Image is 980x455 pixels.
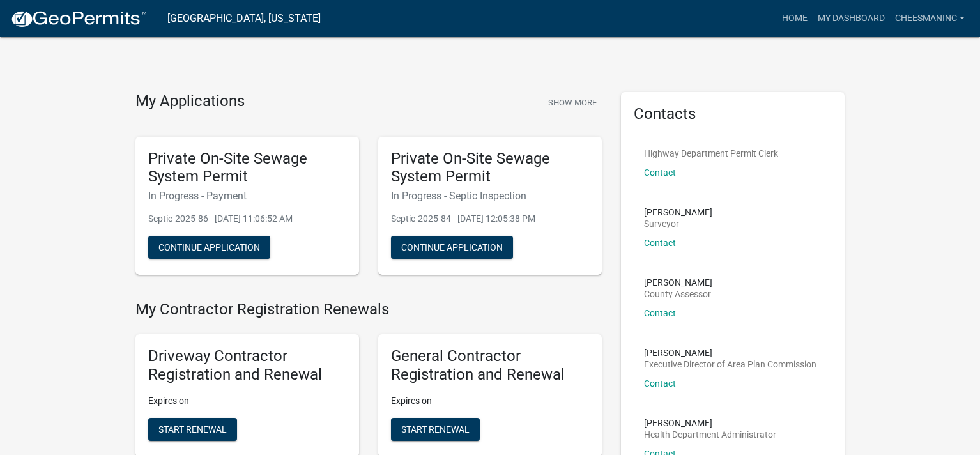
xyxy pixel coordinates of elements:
[644,430,776,439] p: Health Department Administrator
[644,378,676,389] a: Contact
[391,236,513,259] button: Continue Application
[644,308,676,318] a: Contact
[644,360,816,369] p: Executive Director of Area Plan Commission
[148,150,346,187] h5: Private On-Site Sewage System Permit
[644,348,816,357] p: [PERSON_NAME]
[391,418,480,441] button: Start Renewal
[644,208,712,217] p: [PERSON_NAME]
[543,92,602,113] button: Show More
[634,105,832,123] h5: Contacts
[391,212,589,226] p: Septic-2025-84 - [DATE] 12:05:38 PM
[777,6,813,31] a: Home
[158,424,227,434] span: Start Renewal
[148,347,346,384] h5: Driveway Contractor Registration and Renewal
[813,6,890,31] a: My Dashboard
[167,8,321,29] a: [GEOGRAPHIC_DATA], [US_STATE]
[644,167,676,178] a: Contact
[644,419,776,428] p: [PERSON_NAME]
[148,394,346,408] p: Expires on
[644,289,712,298] p: County Assessor
[644,219,712,228] p: Surveyor
[148,418,237,441] button: Start Renewal
[391,190,589,202] h6: In Progress - Septic Inspection
[391,394,589,408] p: Expires on
[391,150,589,187] h5: Private On-Site Sewage System Permit
[401,424,470,434] span: Start Renewal
[644,149,778,158] p: Highway Department Permit Clerk
[890,6,970,31] a: cheesmaninc
[391,347,589,384] h5: General Contractor Registration and Renewal
[135,300,602,319] h4: My Contractor Registration Renewals
[135,92,245,111] h4: My Applications
[148,190,346,202] h6: In Progress - Payment
[644,278,712,287] p: [PERSON_NAME]
[644,238,676,248] a: Contact
[148,212,346,226] p: Septic-2025-86 - [DATE] 11:06:52 AM
[148,236,270,259] button: Continue Application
